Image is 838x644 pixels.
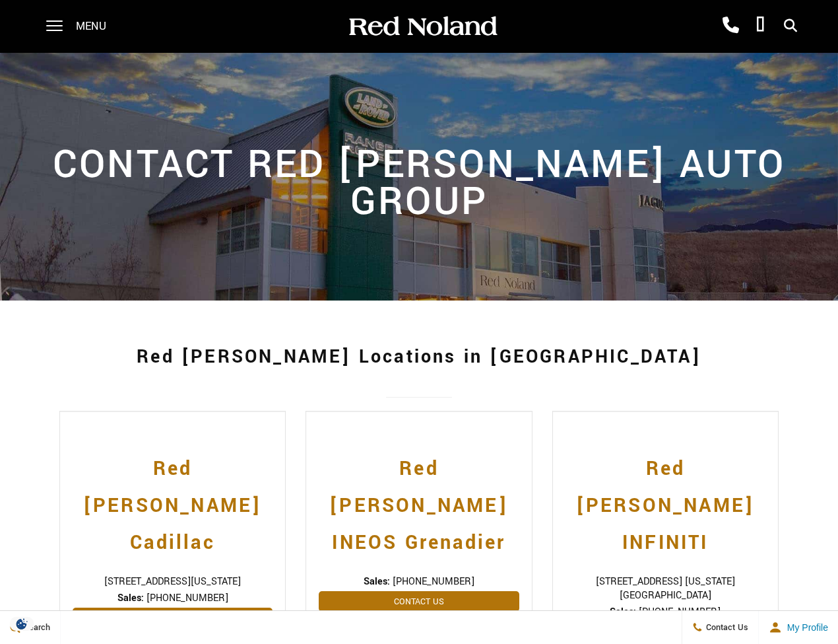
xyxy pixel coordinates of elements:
[565,437,765,561] a: Red [PERSON_NAME] INFINITI
[59,331,779,384] h1: Red [PERSON_NAME] Locations in [GEOGRAPHIC_DATA]
[73,437,273,561] a: Red [PERSON_NAME] Cadillac
[7,617,37,631] section: Click to Open Cookie Consent Modal
[639,605,721,619] span: [PHONE_NUMBER]
[759,611,838,644] button: Open user profile menu
[319,437,519,561] a: Red [PERSON_NAME] INEOS Grenadier
[146,591,228,605] span: [PHONE_NUMBER]
[610,605,636,619] strong: Sales:
[346,15,498,38] img: Red Noland Auto Group
[7,617,37,631] img: Opt-Out Icon
[782,622,828,633] span: My Profile
[73,575,273,589] span: [STREET_ADDRESS][US_STATE]
[565,575,765,602] span: [STREET_ADDRESS] [US_STATE][GEOGRAPHIC_DATA]
[393,575,474,589] span: [PHONE_NUMBER]
[117,591,144,605] strong: Sales:
[73,608,273,628] a: Contact Us
[364,575,390,589] strong: Sales:
[319,591,519,612] a: Contact Us
[52,133,787,221] h2: Contact Red [PERSON_NAME] Auto Group
[703,622,748,633] span: Contact Us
